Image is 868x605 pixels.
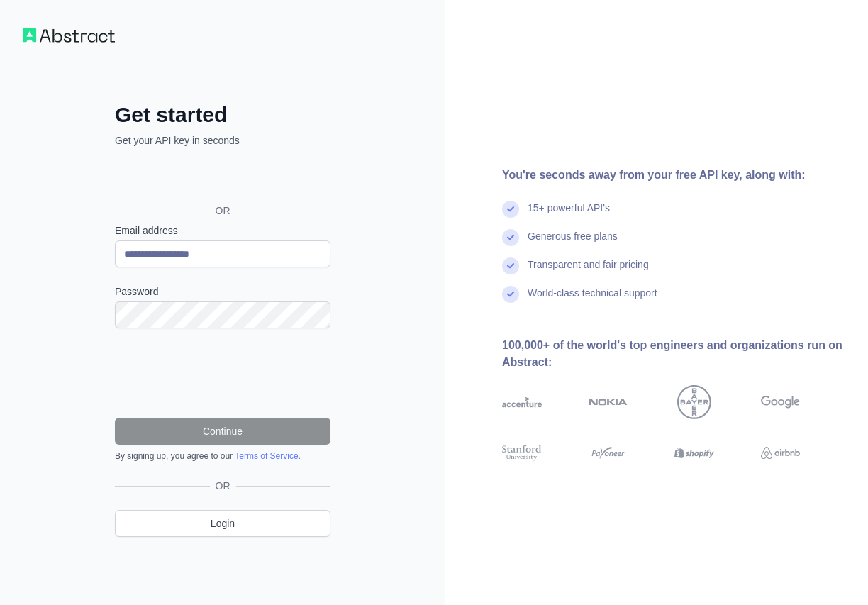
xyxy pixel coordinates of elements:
img: shopify [674,443,714,463]
iframe: reCAPTCHA [115,345,330,401]
img: check mark [502,257,519,274]
div: Transparent and fair pricing [528,257,649,286]
img: google [761,385,801,419]
img: nokia [589,385,628,419]
div: 15+ powerful API's [528,201,610,229]
img: Workflow [23,28,115,43]
a: Terms of Service [235,451,298,461]
label: Password [115,284,330,299]
div: Acceder con Google. Se abre en una pestaña nueva [115,163,328,194]
span: OR [210,479,236,493]
h2: Get started [115,102,330,128]
img: airbnb [761,443,801,463]
div: 100,000+ of the world's top engineers and organizations run on Abstract: [502,337,845,371]
a: Login [115,510,330,537]
div: World-class technical support [528,286,657,314]
img: check mark [502,286,519,303]
img: check mark [502,201,519,218]
img: payoneer [589,443,628,463]
p: Get your API key in seconds [115,133,330,148]
span: OR [204,204,242,218]
button: Continue [115,418,330,445]
label: Email address [115,223,330,238]
img: bayer [677,385,711,419]
iframe: Botón de Acceder con Google [108,163,335,194]
img: accenture [502,385,542,419]
img: check mark [502,229,519,246]
div: You're seconds away from your free API key, along with: [502,167,845,184]
div: By signing up, you agree to our . [115,450,330,462]
div: Generous free plans [528,229,618,257]
img: stanford university [502,443,542,463]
